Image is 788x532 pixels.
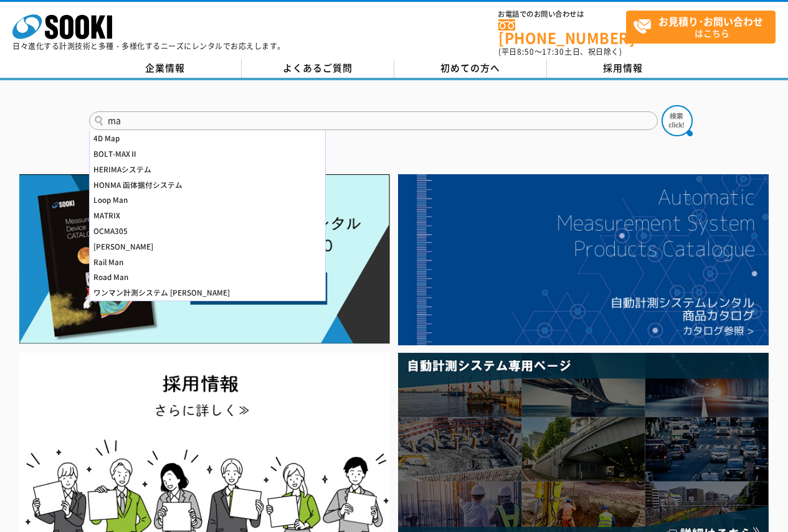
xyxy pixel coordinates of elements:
div: BOLT-MAXⅡ [90,146,325,162]
span: (平日 ～ 土日、祝日除く) [498,46,622,57]
div: HONMA 函体据付システム [90,177,325,193]
div: OCMA305 [90,223,325,239]
span: 初めての方へ [440,61,500,75]
div: Loop Man [90,192,325,208]
div: MATRIX [90,208,325,223]
input: 商品名、型式、NETIS番号を入力してください [89,111,658,130]
div: ワンマン計測システム [PERSON_NAME] [90,285,325,301]
a: よくあるご質問 [242,59,394,78]
div: Road Man [90,269,325,285]
strong: お見積り･お問い合わせ [658,14,763,29]
img: btn_search.png [662,105,693,136]
img: 自動計測システムカタログ [398,174,769,345]
a: [PHONE_NUMBER] [498,19,626,45]
a: 初めての方へ [394,59,547,78]
a: 採用情報 [547,59,700,78]
div: Rail Man [90,254,325,270]
span: お電話でのお問い合わせは [498,11,626,18]
p: 日々進化する計測技術と多種・多様化するニーズにレンタルでお応えします。 [12,42,285,50]
img: Catalog Ver10 [19,174,390,344]
div: 4D Map [90,131,325,146]
a: 企業情報 [89,59,242,78]
span: 17:30 [542,46,564,57]
span: 8:50 [517,46,534,57]
span: はこちら [633,11,775,42]
a: お見積り･お問い合わせはこちら [626,11,776,44]
div: HERIMAシステム [90,162,325,177]
div: [PERSON_NAME] [90,239,325,254]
